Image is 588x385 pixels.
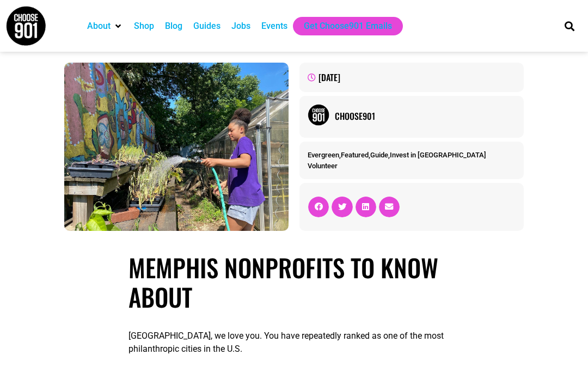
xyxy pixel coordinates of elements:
[82,17,128,35] div: About
[390,151,486,159] a: Invest in [GEOGRAPHIC_DATA]
[82,17,549,35] nav: Main nav
[308,162,338,170] a: Volunteer
[261,20,287,33] a: Events
[332,197,352,217] div: Share on twitter
[308,151,486,159] span: , , ,
[379,197,400,217] div: Share on email
[370,151,388,159] a: Guide
[308,151,339,159] a: Evergreen
[128,253,460,311] h1: Memphis Nonprofits to Know About
[231,20,250,33] a: Jobs
[165,20,182,33] a: Blog
[128,329,460,356] p: [GEOGRAPHIC_DATA], we love you. You have repeatedly ranked as one of the most philanthropic citie...
[134,20,154,33] a: Shop
[318,71,340,84] time: [DATE]
[335,109,516,123] a: Choose901
[308,104,329,126] img: Picture of Choose901
[356,197,376,217] div: Share on linkedin
[341,151,369,159] a: Featured
[308,197,329,217] div: Share on facebook
[193,20,220,33] a: Guides
[87,20,111,33] a: About
[304,20,392,33] a: Get Choose901 Emails
[561,17,579,35] div: Search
